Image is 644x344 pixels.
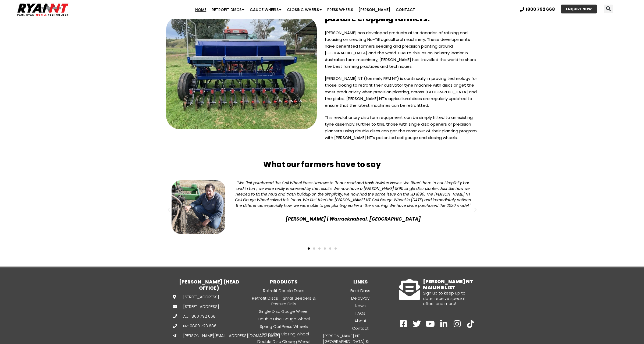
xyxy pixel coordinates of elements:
span: [PERSON_NAME] | Warracknabeal, [GEOGRAPHIC_DATA] [233,215,473,223]
nav: Menu [125,4,485,15]
a: NZ: 0800 723 686 [173,323,213,329]
img: RYAN NT No Till Zero Till Equipment #2 [166,16,317,129]
div: Search [604,5,613,13]
span: Go to slide 1 [308,247,310,250]
div: Next slide [473,207,478,212]
span: [STREET_ADDRESS] [182,294,219,300]
a: [STREET_ADDRESS] [173,294,213,300]
img: Ryan NT logo [16,1,70,18]
img: Brad Jenkinson | Warracknabeal, VIC [172,180,225,234]
a: [STREET_ADDRESS] [173,304,213,309]
a: Single Disc Gauge Wheel [245,308,322,314]
div: Previous slide [166,207,172,212]
span: Go to slide 5 [329,247,331,250]
p: This revolutionary disc farm equipment can be simply fitted to an existing tyne assembly. Further... [325,114,481,146]
a: Press Wheels [325,4,356,15]
a: Gauge Wheels [247,4,284,15]
div: 1 / 6 [169,178,475,242]
span: 1800 792 668 [526,7,555,12]
a: RYAN NT MAILING LIST [399,279,420,300]
a: Retrofit Double Discs [245,288,322,294]
p: [PERSON_NAME] NT (formerly RFM NT) is continually improving technology for those looking to retro... [325,75,481,114]
span: AU: 1800 792 668 [182,313,216,319]
span: [STREET_ADDRESS] [182,304,219,309]
span: NZ: 0800 723 686 [182,323,216,329]
a: Retrofit Discs – Small Seeders & Pasture Drills [245,295,322,307]
a: [PERSON_NAME][EMAIL_ADDRESS][DOMAIN_NAME] [173,333,213,338]
a: Spring Coil Press Wheels [245,323,322,329]
a: Retrofit Discs [209,4,247,15]
a: [PERSON_NAME] NT MAILING LIST [423,278,473,291]
span: [PERSON_NAME][EMAIL_ADDRESS][DOMAIN_NAME] [182,333,280,338]
a: Contact [322,325,399,331]
a: About [322,318,399,324]
a: ENQUIRE NOW [561,5,597,13]
a: [PERSON_NAME] [356,4,393,15]
span: Go to slide 6 [335,247,337,250]
a: DelayPay [322,295,399,301]
span: Go to slide 2 [313,247,315,250]
a: Single Disc Closing Wheel [245,331,322,337]
a: 1800 792 668 [520,7,555,12]
h3: PRODUCTS [245,279,322,285]
span: Go to slide 3 [318,247,321,250]
a: AU: 1800 792 668 [173,313,213,319]
div: Slides [169,178,475,253]
span: Go to slide 4 [324,247,326,250]
a: Double Disc Gauge Wheel [245,316,322,322]
h3: [PERSON_NAME] (HEAD OFFICE) [173,279,245,291]
a: Home [193,4,209,15]
a: Field Days [322,288,399,294]
span: ENQUIRE NOW [566,7,592,11]
a: Contact [393,4,418,15]
h3: LINKS [322,279,399,285]
a: News [322,303,399,309]
p: [PERSON_NAME] has developed products after decades of refining and focusing on creating No-Till a... [325,29,481,75]
h2: What our farmers have to say [161,160,483,169]
div: "We first purchased the Coil Wheel Press Harrows to fix our mud and trash buildup issues. We fitt... [233,180,473,208]
span: Sign up to keep up to date, receive special offers and more! [423,290,465,306]
a: FAQs [322,310,399,316]
a: Closing Wheels [284,4,325,15]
